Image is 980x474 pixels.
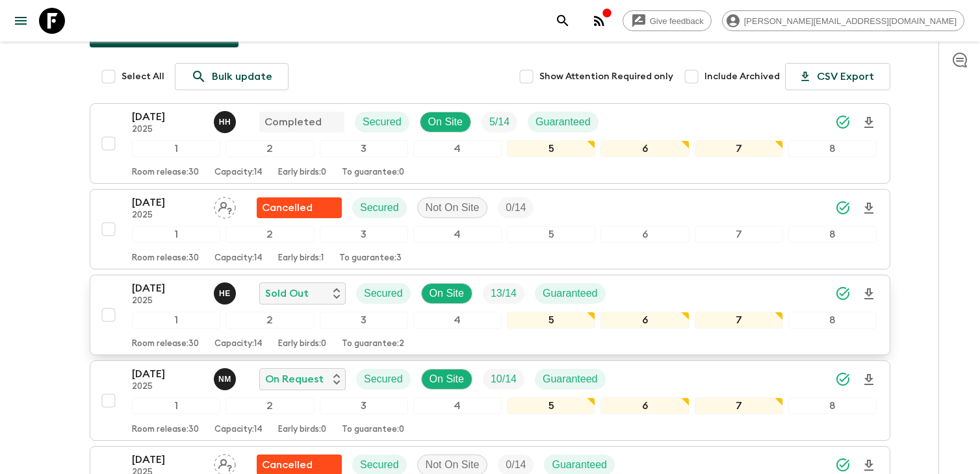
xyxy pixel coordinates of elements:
p: On Site [430,371,464,387]
svg: Download Onboarding [861,372,877,388]
p: 2025 [132,382,203,392]
p: Early birds: 0 [278,425,326,435]
p: To guarantee: 3 [339,253,402,264]
button: [DATE]2025Nabil MerriOn RequestSecuredOn SiteTrip FillGuaranteed12345678Room release:30Capacity:1... [90,360,890,441]
div: 4 [413,397,502,414]
div: 5 [507,226,595,243]
div: 3 [320,140,408,157]
p: Secured [360,457,399,473]
p: To guarantee: 2 [342,339,404,349]
div: Trip Fill [483,369,524,390]
button: HE [214,282,239,305]
p: Not On Site [426,200,480,216]
div: [PERSON_NAME][EMAIL_ADDRESS][DOMAIN_NAME] [722,10,964,31]
div: 8 [788,312,877,329]
span: Give feedback [643,16,711,26]
p: Secured [364,371,403,387]
p: 0 / 14 [506,200,526,216]
svg: Download Onboarding [861,115,877,131]
p: On Request [265,371,324,387]
div: 7 [695,226,783,243]
div: 8 [788,140,877,157]
div: 5 [507,312,595,329]
svg: Synced Successfully [835,286,851,301]
p: [DATE] [132,195,203,210]
div: 3 [320,397,408,414]
div: 5 [507,397,595,414]
p: 2025 [132,210,203,221]
div: 3 [320,312,408,329]
div: 4 [413,140,502,157]
span: Show Attention Required only [539,70,673,83]
span: Hicham Hadida [214,115,239,125]
span: Include Archived [704,70,780,83]
button: [DATE]2025Assign pack leaderFlash Pack cancellationSecuredNot On SiteTrip Fill12345678Room releas... [90,189,890,269]
p: Capacity: 14 [214,425,263,435]
div: 1 [132,397,220,414]
div: On Site [420,112,471,132]
div: Not On Site [417,197,488,218]
p: Cancelled [262,457,313,473]
div: Trip Fill [498,197,534,218]
p: N M [218,374,231,384]
svg: Download Onboarding [861,286,877,302]
p: Capacity: 14 [214,168,263,178]
p: To guarantee: 0 [342,425,404,435]
div: 6 [600,226,689,243]
div: On Site [421,369,472,390]
div: Trip Fill [482,112,517,132]
p: Guaranteed [543,371,598,387]
div: Flash Pack cancellation [257,197,342,218]
p: [DATE] [132,452,203,468]
p: Early birds: 1 [278,253,324,264]
div: 7 [695,140,783,157]
p: On Site [430,286,464,301]
a: Give feedback [623,10,712,31]
p: Guaranteed [535,114,591,130]
div: Secured [355,112,409,132]
div: 6 [600,312,689,329]
p: 5 / 14 [489,114,509,130]
svg: Download Onboarding [861,458,877,473]
p: Completed [264,114,322,130]
p: [DATE] [132,281,203,296]
div: 1 [132,312,220,329]
p: Room release: 30 [132,253,199,264]
span: Assign pack leader [214,201,236,211]
button: search adventures [550,8,576,34]
p: 13 / 14 [491,286,517,301]
svg: Download Onboarding [861,201,877,216]
p: Room release: 30 [132,339,199,349]
div: 6 [600,140,689,157]
span: Nabil Merri [214,372,239,382]
div: On Site [421,283,472,304]
div: 3 [320,226,408,243]
p: Room release: 30 [132,168,199,178]
p: Secured [360,200,399,216]
div: 7 [695,312,783,329]
span: Hicham Echerfaoui [214,286,239,297]
div: 1 [132,140,220,157]
p: Capacity: 14 [214,339,263,349]
p: Early birds: 0 [278,168,326,178]
div: 7 [695,397,783,414]
div: 4 [413,312,502,329]
p: Capacity: 14 [214,253,263,264]
div: 1 [132,226,220,243]
p: On Site [428,114,463,130]
p: Guaranteed [543,286,598,301]
p: 10 / 14 [491,371,517,387]
p: Not On Site [426,457,480,473]
div: 2 [226,312,314,329]
div: Secured [356,369,411,390]
p: H E [219,288,231,299]
p: Secured [364,286,403,301]
svg: Synced Successfully [835,371,851,387]
p: Early birds: 0 [278,339,326,349]
button: menu [8,8,34,34]
p: 2025 [132,125,203,135]
button: CSV Export [785,63,890,90]
div: Secured [356,283,411,304]
p: 2025 [132,296,203,306]
div: Trip Fill [483,283,524,304]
